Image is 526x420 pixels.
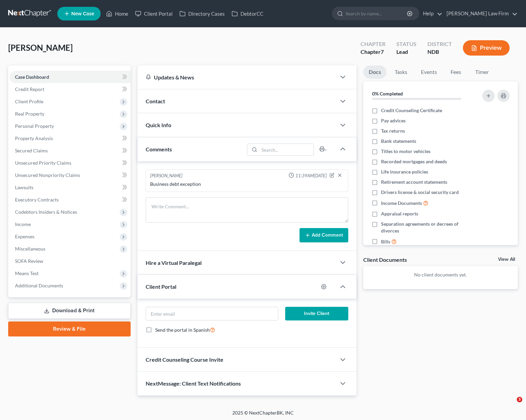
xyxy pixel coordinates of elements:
[155,327,210,333] span: Send the portal in Spanish
[15,86,44,92] span: Credit Report
[427,40,452,48] div: District
[15,148,48,153] span: Secured Claims
[498,257,515,262] a: View All
[8,43,73,52] span: [PERSON_NAME]
[381,200,422,207] span: Income Documents
[103,7,132,20] a: Home
[176,7,228,20] a: Directory Cases
[372,91,403,96] strong: 0% Completed
[150,181,344,187] div: Business debt exception
[71,11,94,16] span: New Case
[146,356,223,363] span: Credit Counseling Course Invite
[381,168,428,175] span: Life insurance policies
[396,48,417,56] div: Lead
[299,228,348,242] button: Add Comment
[381,148,430,155] span: Titles to motor vehicles
[15,184,33,190] span: Lawsuits
[10,83,131,95] a: Credit Report
[381,221,473,234] span: Separation agreements or decrees of divorces
[10,169,131,181] a: Unsecured Nonpriority Claims
[10,71,131,83] a: Case Dashboard
[470,65,494,79] a: Timer
[15,270,39,276] span: Means Test
[285,307,348,320] button: Invite Client
[346,7,408,20] input: Search by name...
[15,258,43,264] span: SOFA Review
[381,238,390,245] span: Bills
[381,179,447,185] span: Retirement account statements
[10,157,131,169] a: Unsecured Priority Claims
[381,158,447,165] span: Recorded mortgages and deeds
[15,111,44,117] span: Real Property
[259,144,313,155] input: Search...
[15,74,49,80] span: Case Dashboard
[443,7,517,20] a: [PERSON_NAME] Law Firm
[381,107,442,114] span: Credit Counseling Certificate
[146,259,202,266] span: Hire a Virtual Paralegal
[389,65,413,79] a: Tasks
[15,172,80,178] span: Unsecured Nonpriority Claims
[427,48,452,56] div: NDB
[15,221,31,227] span: Income
[150,172,182,179] div: [PERSON_NAME]
[146,98,165,104] span: Contact
[146,307,278,320] input: Enter email
[132,7,176,20] a: Client Portal
[146,74,328,81] div: Updates & News
[15,197,59,202] span: Executory Contracts
[228,7,267,20] a: DebtorCC
[463,40,510,56] button: Preview
[15,135,53,141] span: Property Analysis
[381,189,459,196] span: Drivers license & social security card
[10,132,131,145] a: Property Analysis
[369,271,512,278] p: No client documents yet.
[10,194,131,206] a: Executory Contracts
[363,256,407,263] div: Client Documents
[445,65,467,79] a: Fees
[381,138,416,145] span: Bank statements
[381,117,406,124] span: Pay advices
[15,99,43,104] span: Client Profile
[363,65,386,79] a: Docs
[503,397,519,413] iframe: Intercom live chat
[8,303,131,319] a: Download & Print
[146,283,176,290] span: Client Portal
[420,7,442,20] a: Help
[146,146,172,152] span: Comments
[361,48,385,56] div: Chapter
[15,160,71,166] span: Unsecured Priority Claims
[396,40,417,48] div: Status
[381,127,405,134] span: Tax returns
[146,380,241,387] span: NextMessage: Client Text Notifications
[10,255,131,267] a: SOFA Review
[10,145,131,157] a: Secured Claims
[381,210,418,217] span: Appraisal reports
[361,40,385,48] div: Chapter
[15,283,63,288] span: Additional Documents
[146,122,171,128] span: Quick Info
[15,234,34,239] span: Expenses
[8,321,131,336] a: Review & File
[15,246,45,252] span: Miscellaneous
[15,209,77,215] span: Codebtors Insiders & Notices
[415,65,442,79] a: Events
[295,172,327,179] span: 11:39AM[DATE]
[381,48,384,55] span: 7
[517,397,522,402] span: 3
[10,181,131,194] a: Lawsuits
[15,123,54,129] span: Personal Property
